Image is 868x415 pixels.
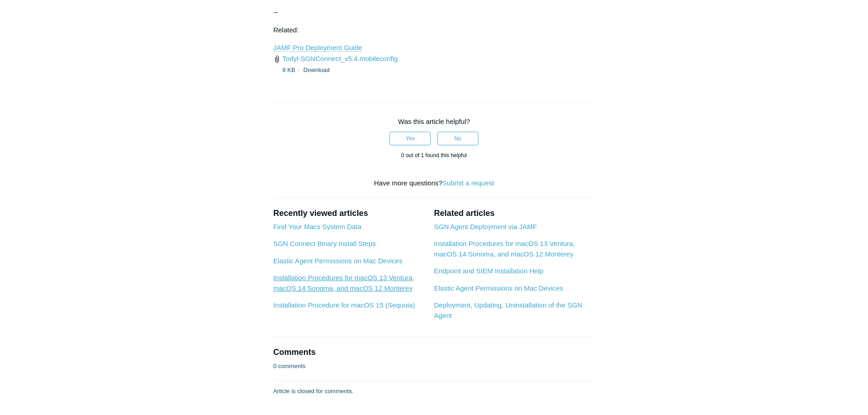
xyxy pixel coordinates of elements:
[273,274,414,292] a: Installation Procedures for macOS 13 Ventura, macOS 14 Sonoma, and macOS 12 Monterey
[273,257,402,265] a: Elastic Agent Permissions on Mac Devices
[273,7,595,18] p: --
[273,25,595,36] p: Related:
[273,346,595,359] h2: Comments
[442,179,494,187] a: Submit a request
[273,207,425,220] h2: Recently viewed articles
[434,240,575,258] a: Installation Procedures for macOS 13 Ventura, macOS 14 Sonoma, and macOS 12 Monterey
[401,152,467,159] span: 0 out of 1 found this helpful
[434,301,582,319] a: Deployment, Updating, Uninstallation of the SGN Agent
[434,267,543,275] a: Endpoint and SIEM Installation Help
[282,67,302,73] span: 8 KB
[434,223,537,231] a: SGN Agent Deployment via JAMF
[273,223,361,231] a: Find Your Macs System Data
[398,118,470,125] span: Was this article helpful?
[434,284,563,292] a: Elastic Agent Permissions on Mac Devices
[390,132,431,145] button: This article was helpful
[273,301,415,309] a: Installation Procedure for macOS 15 (Sequoia)
[273,240,376,247] a: SGN Connect Binary Install Steps
[273,178,595,189] div: Have more questions?
[273,387,354,396] p: Article is closed for comments.
[434,207,595,220] h2: Related articles
[273,362,306,371] p: 0 comments
[437,132,478,145] button: This article was not helpful
[303,67,330,73] a: Download
[273,44,362,52] a: JAMF Pro Deployment Guide
[282,55,398,62] a: Todyl-SGNConnect_v5.4.mobileconfig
